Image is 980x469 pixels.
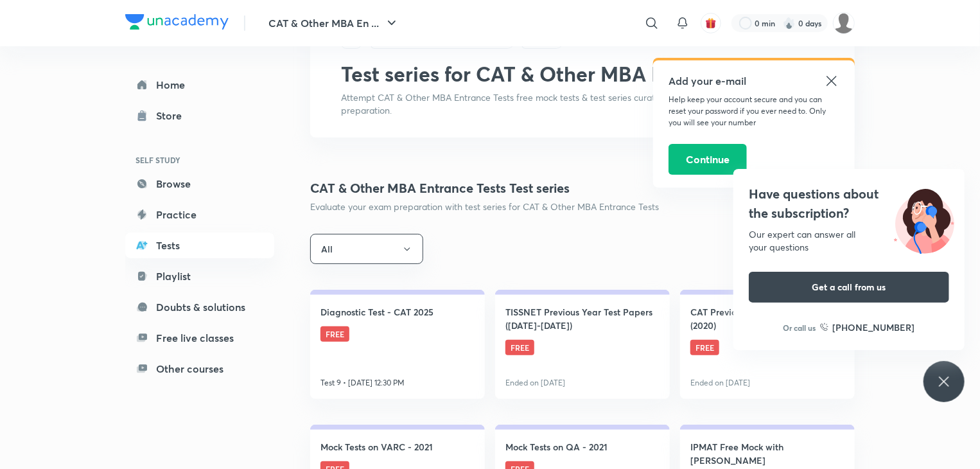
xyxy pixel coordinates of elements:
div: Store [156,108,189,123]
a: Other courses [125,356,274,382]
span: FREE [320,326,349,342]
button: Continue [669,144,747,175]
p: Ended on [DATE] [690,377,750,389]
span: FREE [690,340,719,355]
img: avatar [705,17,717,29]
a: Browse [125,171,274,197]
h4: Diagnostic Test - CAT 2025 [320,305,433,319]
a: TISSNET Previous Year Test Papers ([DATE]-[DATE])FREEEnded on [DATE] [495,290,670,399]
a: CAT Previous Year Test Papers (2020)FREEEnded on [DATE] [680,290,855,399]
a: Practice [125,202,274,227]
h4: CAT & Other MBA Entrance Tests Test series [310,179,659,198]
a: Free live classes [125,325,274,351]
a: Company Logo [125,14,229,33]
p: Evaluate your exam preparation with test series for CAT & Other MBA Entrance Tests [310,200,659,213]
p: Attempt CAT & Other MBA Entrance Tests free mock tests & test series curated by our educators to ... [341,91,824,117]
h6: SELF STUDY [125,149,274,171]
a: Tests [125,233,274,258]
span: FREE [505,340,534,355]
img: streak [783,17,796,30]
a: Store [125,103,274,128]
button: CAT & Other MBA En ... [261,10,407,36]
a: [PHONE_NUMBER] [820,321,915,334]
h4: TISSNET Previous Year Test Papers ([DATE]-[DATE]) [505,305,660,332]
p: Test 9 • [DATE] 12:30 PM [320,377,405,389]
h4: CAT Previous Year Test Papers (2020) [690,305,844,332]
h5: Add your e-mail [669,73,839,89]
h4: Mock Tests on VARC - 2021 [320,440,433,454]
img: Company Logo [125,14,229,30]
img: Anish Raj [833,12,855,34]
button: Get a call from us [749,272,949,303]
button: All [310,234,423,264]
h6: [PHONE_NUMBER] [833,321,915,334]
h1: Test series for CAT & Other MBA Entrance Tests [341,62,824,86]
div: Our expert can answer all your questions [749,228,949,254]
h4: Have questions about the subscription? [749,184,949,223]
img: ttu_illustration_new.svg [884,184,965,254]
h4: Mock Tests on QA - 2021 [505,440,608,454]
p: Help keep your account secure and you can reset your password if you ever need to. Only you will ... [669,94,839,128]
p: Or call us [783,322,816,333]
a: Doubts & solutions [125,294,274,320]
h4: IPMAT Free Mock with [PERSON_NAME] [690,440,844,467]
p: Ended on [DATE] [505,377,565,389]
button: avatar [701,13,721,33]
a: Playlist [125,263,274,289]
a: Home [125,72,274,98]
a: Diagnostic Test - CAT 2025FREETest 9 • [DATE] 12:30 PM [310,290,485,399]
